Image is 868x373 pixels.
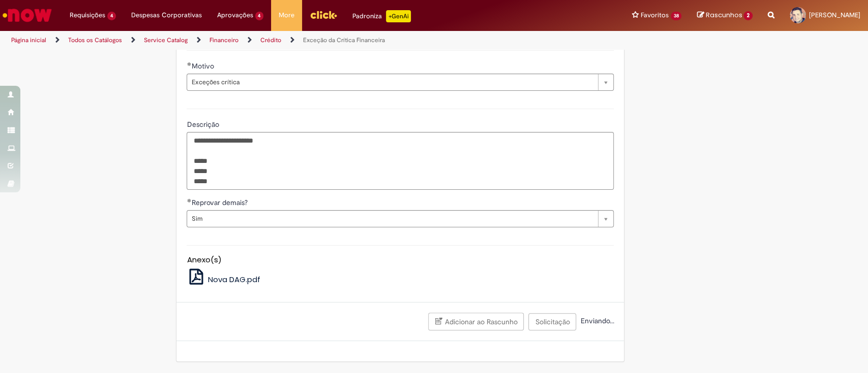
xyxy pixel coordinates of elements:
[279,10,294,20] span: More
[578,316,614,325] span: Enviando...
[187,256,614,264] h5: Anexo(s)
[641,10,669,20] span: Favoritos
[209,36,238,44] a: Financeiro
[11,36,46,44] a: Página inicial
[255,12,264,20] span: 4
[1,5,53,25] img: ServiceNow
[310,7,337,22] img: click_logo_yellow_360x200.png
[217,10,253,20] span: Aprovações
[144,36,188,44] a: Service Catalog
[260,36,281,44] a: Crédito
[8,31,571,50] ul: Trilhas de página
[131,10,202,20] span: Despesas Corporativas
[187,274,260,285] a: Nova DAG.pdf
[70,10,105,20] span: Requisições
[671,12,682,20] span: 38
[191,211,593,227] span: Sim
[352,10,411,22] div: Padroniza
[705,10,742,20] span: Rascunhos
[743,11,753,20] span: 2
[386,10,411,22] p: +GenAi
[809,11,860,19] span: [PERSON_NAME]
[191,61,216,71] span: Motivo
[187,198,191,202] span: Obrigatório Preenchido
[187,120,221,129] span: Descrição
[191,198,249,207] span: Reprovar demais?
[187,132,614,190] textarea: Descrição
[191,74,593,90] span: Exceções crítica
[697,11,753,20] a: Rascunhos
[303,36,385,44] a: Exceção da Crítica Financeira
[107,12,116,20] span: 4
[68,36,122,44] a: Todos os Catálogos
[187,62,191,66] span: Obrigatório Preenchido
[208,274,260,285] span: Nova DAG.pdf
